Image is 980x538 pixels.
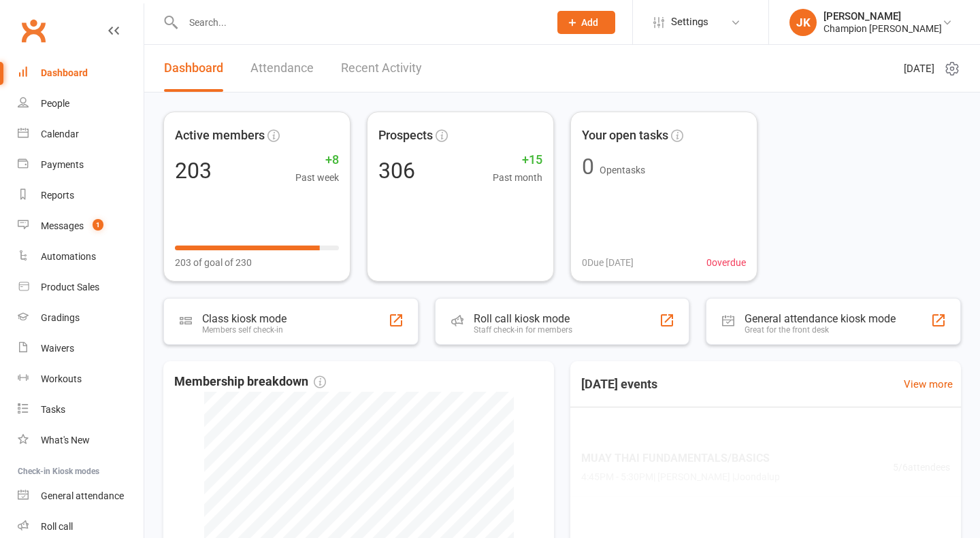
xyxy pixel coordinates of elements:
[493,170,542,185] span: Past month
[18,241,144,272] a: Automations
[378,160,415,182] div: 306
[570,372,668,397] h3: [DATE] events
[18,211,144,241] a: Messages 1
[16,14,50,48] a: Clubworx
[41,282,99,292] div: Product Sales
[93,219,103,231] span: 1
[18,58,144,88] a: Dashboard
[41,98,69,109] div: People
[41,521,73,532] div: Roll call
[295,170,339,185] span: Past week
[18,272,144,303] a: Product Sales
[581,470,780,485] span: 4:45PM - 5:30PM | [PERSON_NAME] | Joondalup
[582,156,594,178] div: 0
[904,376,953,392] a: View more
[706,255,746,270] span: 0 overdue
[41,404,65,415] div: Tasks
[378,126,433,146] span: Prospects
[581,450,780,467] span: MUAY THAI FUNDAMENTALS/BASICS
[41,435,90,445] div: What's New
[600,165,645,175] span: Open tasks
[582,255,634,270] span: 0 Due [DATE]
[175,160,212,182] div: 203
[164,45,223,92] a: Dashboard
[789,9,817,36] div: JK
[671,7,708,37] span: Settings
[41,159,84,170] div: Payments
[175,255,252,270] span: 203 of goal of 230
[250,45,314,92] a: Attendance
[18,303,144,333] a: Gradings
[581,17,598,28] span: Add
[893,460,950,475] span: 5 / 6 attendees
[41,67,88,78] div: Dashboard
[41,312,80,323] div: Gradings
[18,481,144,511] a: General attendance kiosk mode
[557,11,615,34] button: Add
[179,13,540,32] input: Search...
[823,22,942,35] div: Champion [PERSON_NAME]
[474,325,572,335] div: Staff check-in for members
[41,251,96,262] div: Automations
[745,325,896,335] div: Great for the front desk
[904,61,934,77] span: [DATE]
[295,150,339,170] span: +8
[41,343,74,354] div: Waivers
[41,190,74,201] div: Reports
[41,490,124,501] div: General attendance
[202,312,287,325] div: Class kiosk mode
[18,180,144,211] a: Reports
[582,126,668,146] span: Your open tasks
[493,150,542,170] span: +15
[474,312,572,325] div: Roll call kiosk mode
[745,312,896,325] div: General attendance kiosk mode
[174,372,326,392] span: Membership breakdown
[41,220,84,231] div: Messages
[18,364,144,394] a: Workouts
[18,150,144,180] a: Payments
[41,373,82,384] div: Workouts
[18,333,144,364] a: Waivers
[341,45,422,92] a: Recent Activity
[18,88,144,119] a: People
[202,325,287,335] div: Members self check-in
[18,119,144,150] a: Calendar
[18,425,144,456] a: What's New
[41,129,79,139] div: Calendar
[175,126,265,146] span: Active members
[18,394,144,425] a: Tasks
[823,10,942,22] div: [PERSON_NAME]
